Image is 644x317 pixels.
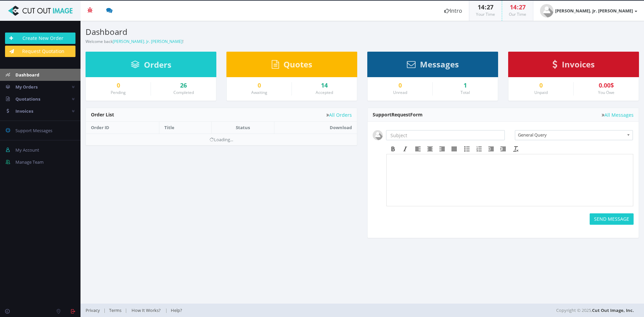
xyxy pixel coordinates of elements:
span: How It Works? [131,307,161,313]
td: Loading... [86,134,357,145]
a: Help? [167,307,185,313]
span: Support Messages [15,127,52,134]
th: Title [159,122,212,134]
strong: [PERSON_NAME]. Jr. [PERSON_NAME] [555,8,633,14]
a: 0 [232,82,286,89]
a: Cut Out Image, Inc. [592,307,634,313]
div: Align center [424,145,436,153]
img: user_default.jpg [373,130,383,140]
div: Align left [412,145,424,153]
span: Order List [91,111,114,118]
span: Copyright © 2025, [556,307,634,314]
div: Clear formatting [510,145,522,153]
input: Subject [386,130,505,140]
span: Request [391,111,410,118]
a: 26 [156,82,211,89]
a: Invoices [552,63,595,69]
span: My Orders [15,84,38,90]
span: General Query [518,130,624,139]
small: Accepted [316,90,333,95]
div: 0.00$ [579,82,634,89]
div: Bold [387,145,399,153]
small: Your Time [476,11,495,17]
a: [PERSON_NAME]. Jr. [PERSON_NAME] [113,39,182,44]
small: Our Time [509,11,526,17]
a: Orders [131,63,171,69]
div: | | | [86,304,454,317]
a: [PERSON_NAME]. Jr. [PERSON_NAME] [533,1,644,21]
span: 27 [519,3,526,11]
div: Increase indent [497,145,509,153]
span: Invoices [15,108,33,114]
h3: Dashboard [86,28,357,36]
a: All Messages [602,112,634,117]
a: Terms [106,307,125,313]
th: Order ID [86,122,159,134]
button: SEND MESSAGE [590,213,634,225]
small: Unpaid [534,90,548,95]
a: All Orders [326,112,352,117]
a: 0 [373,82,427,89]
a: Request Quotation [5,46,75,57]
div: Italic [399,145,411,153]
small: Welcome back ! [86,39,183,44]
small: Completed [173,90,194,95]
a: Create New Order [5,33,75,44]
img: user_default.jpg [540,4,553,17]
th: Download [274,122,357,134]
div: Justify [448,145,460,153]
small: Total [461,90,470,95]
a: 0 [514,82,568,89]
div: Bullet list [461,145,473,153]
small: You Owe [598,90,614,95]
span: Support Form [373,111,423,118]
a: 14 [297,82,352,89]
span: Quotes [283,59,312,70]
span: 14 [510,3,517,11]
span: : [484,3,487,11]
span: 14 [478,3,484,11]
th: Status [212,122,274,134]
a: Privacy [86,307,103,313]
div: Decrease indent [485,145,497,153]
span: Manage Team [15,159,44,165]
div: 1 [438,82,493,89]
iframe: Rich Text Area. Press ALT-F9 for menu. Press ALT-F10 for toolbar. Press ALT-0 for help [387,154,633,206]
a: Messages [407,63,459,69]
span: Orders [144,59,171,70]
small: Awaiting [251,90,267,95]
span: Invoices [562,59,595,70]
a: Intro [438,1,469,21]
a: 0 [91,82,146,89]
div: Numbered list [473,145,485,153]
img: Cut Out Image [5,6,75,16]
small: Unread [393,90,407,95]
a: Quotes [272,63,312,69]
small: Pending [111,90,126,95]
div: Align right [436,145,448,153]
span: Quotations [15,96,40,102]
span: Messages [420,59,459,70]
a: How It Works? [127,307,165,313]
span: 27 [487,3,493,11]
span: Dashboard [15,72,39,78]
span: My Account [15,147,39,153]
span: : [517,3,519,11]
